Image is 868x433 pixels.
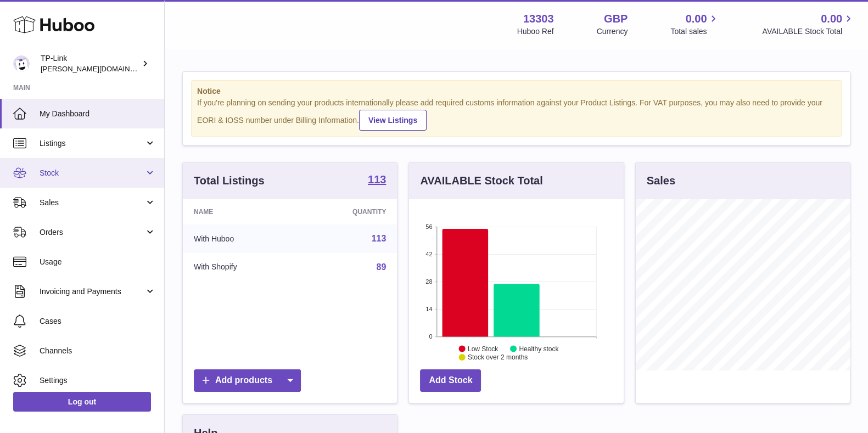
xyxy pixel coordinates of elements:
[40,138,144,149] span: Listings
[368,174,386,185] strong: 113
[420,173,542,188] h3: AVAILABLE Stock Total
[41,64,277,73] span: [PERSON_NAME][DOMAIN_NAME][EMAIL_ADDRESS][DOMAIN_NAME]
[40,257,156,267] span: Usage
[40,227,144,238] span: Orders
[377,262,387,272] a: 89
[468,345,499,352] text: Low Stock
[40,346,156,356] span: Channels
[519,345,559,352] text: Healthy stock
[194,369,301,392] a: Add products
[40,286,144,297] span: Invoicing and Payments
[13,55,30,72] img: susie.li@tp-link.com
[821,12,842,26] span: 0.00
[359,110,427,131] a: View Listings
[40,316,156,327] span: Cases
[183,224,298,253] td: With Huboo
[298,199,397,224] th: Quantity
[517,26,554,37] div: Huboo Ref
[647,173,675,188] h3: Sales
[197,98,836,131] div: If you're planning on sending your products internationally please add required customs informati...
[426,306,433,312] text: 14
[40,168,144,178] span: Stock
[670,26,719,37] span: Total sales
[604,12,628,26] strong: GBP
[597,26,628,37] div: Currency
[468,353,528,361] text: Stock over 2 months
[429,333,433,340] text: 0
[670,12,719,37] a: 0.00 Total sales
[426,223,433,230] text: 56
[183,253,298,282] td: With Shopify
[426,251,433,257] text: 42
[762,12,855,37] a: 0.00 AVAILABLE Stock Total
[40,198,144,208] span: Sales
[40,375,156,386] span: Settings
[523,12,554,26] strong: 13303
[762,26,855,37] span: AVAILABLE Stock Total
[372,234,387,243] a: 113
[183,199,298,224] th: Name
[420,369,481,392] a: Add Stock
[686,12,707,26] span: 0.00
[40,109,156,119] span: My Dashboard
[194,173,265,188] h3: Total Listings
[13,392,151,412] a: Log out
[426,278,433,285] text: 28
[197,86,836,97] strong: Notice
[41,53,139,74] div: TP-Link
[368,174,386,187] a: 113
